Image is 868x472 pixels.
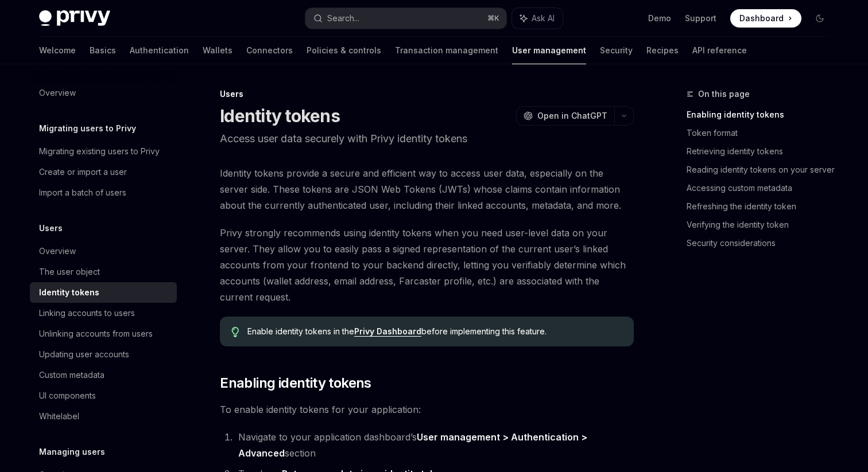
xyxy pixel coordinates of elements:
h5: Managing users [39,445,105,459]
a: Demo [648,13,671,24]
div: Updating user accounts [39,348,129,361]
a: Support [685,13,716,24]
a: Wallets [203,37,232,64]
a: Transaction management [395,37,498,64]
a: Reading identity tokens on your server [687,161,838,179]
span: ⌘ K [487,14,499,23]
div: Users [220,88,634,100]
h5: Users [39,221,63,235]
a: Unlinking accounts from users [30,323,177,344]
li: Navigate to your application dashboard’s section [235,429,634,461]
div: Whitelabel [39,409,79,423]
a: User management [512,37,586,64]
a: Dashboard [730,9,801,28]
span: Privy strongly recommends using identity tokens when you need user-level data on your server. The... [220,225,634,305]
a: Import a batch of users [30,182,177,203]
button: Search...⌘K [305,8,506,29]
a: Security considerations [687,234,838,252]
span: On this page [698,87,750,101]
a: Retrieving identity tokens [687,142,838,161]
a: Linking accounts to users [30,303,177,323]
a: Enabling identity tokens [687,106,838,124]
a: Accessing custom metadata [687,179,838,197]
span: Identity tokens provide a secure and efficient way to access user data, especially on the server ... [220,165,634,213]
div: UI components [39,389,96,403]
a: Security [600,37,633,64]
a: Whitelabel [30,406,177,427]
span: Dashboard [739,13,784,24]
a: Welcome [39,37,76,64]
p: Access user data securely with Privy identity tokens [220,131,634,147]
svg: Tip [231,327,239,337]
button: Open in ChatGPT [516,106,614,126]
div: Linking accounts to users [39,306,135,320]
a: Create or import a user [30,162,177,182]
div: The user object [39,265,100,279]
a: API reference [692,37,747,64]
div: Unlinking accounts from users [39,327,153,341]
div: Migrating existing users to Privy [39,145,160,158]
span: Enabling identity tokens [220,374,371,392]
a: Overview [30,241,177,262]
div: Identity tokens [39,286,99,299]
div: Overview [39,244,76,258]
a: Overview [30,83,177,103]
span: To enable identity tokens for your application: [220,401,634,418]
h1: Identity tokens [220,106,340,126]
div: Search... [327,11,359,25]
h5: Migrating users to Privy [39,122,136,135]
div: Create or import a user [39,165,127,179]
div: Import a batch of users [39,186,126,200]
div: Custom metadata [39,368,104,382]
span: Ask AI [532,13,555,24]
a: UI components [30,385,177,406]
a: Migrating existing users to Privy [30,141,177,162]
a: Refreshing the identity token [687,197,838,216]
a: Recipes [646,37,679,64]
button: Toggle dark mode [811,9,829,28]
a: Token format [687,124,838,142]
a: The user object [30,262,177,282]
a: Authentication [130,37,189,64]
img: dark logo [39,10,110,26]
a: Verifying the identity token [687,216,838,234]
span: Enable identity tokens in the before implementing this feature. [247,326,622,337]
a: Basics [90,37,116,64]
span: Open in ChatGPT [537,110,607,122]
a: Custom metadata [30,365,177,385]
a: Privy Dashboard [354,326,421,337]
a: Connectors [246,37,293,64]
a: Updating user accounts [30,344,177,365]
button: Ask AI [512,8,563,29]
a: Identity tokens [30,282,177,303]
div: Overview [39,86,76,100]
a: Policies & controls [307,37,381,64]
